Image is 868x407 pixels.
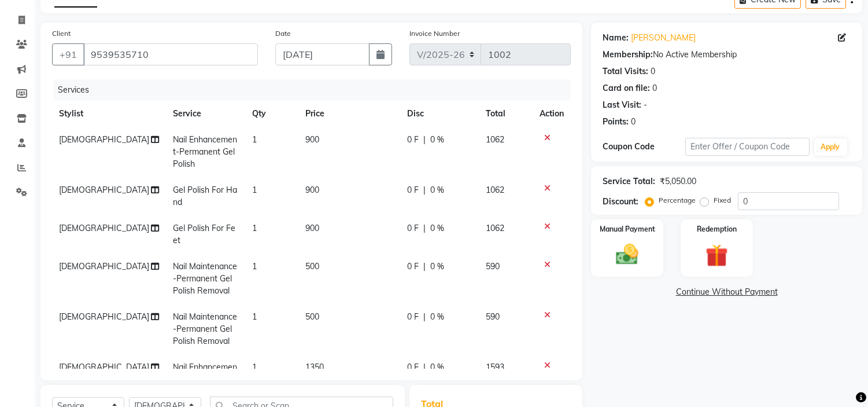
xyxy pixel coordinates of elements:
span: 1 [252,362,257,372]
span: [DEMOGRAPHIC_DATA] [59,134,149,145]
span: 0 F [407,361,419,373]
span: Nail Enhancement-Permanent Gel Polish [173,134,237,169]
span: 1062 [486,185,504,195]
th: Service [166,101,245,127]
span: Nail Maintenance-Permanent Gel Polish Removal [173,311,237,346]
span: [DEMOGRAPHIC_DATA] [59,185,149,195]
th: Total [479,101,533,127]
label: Client [52,28,71,39]
span: 1 [252,261,257,272]
span: 0 F [407,311,419,323]
a: Continue Without Payment [593,286,860,298]
span: 500 [305,261,319,272]
div: 0 [652,82,657,94]
span: 1062 [486,134,504,145]
span: 1 [252,185,257,195]
span: [DEMOGRAPHIC_DATA] [59,261,149,272]
span: Nail Enhancement-Gel Overlays [173,362,237,384]
label: Redemption [697,224,737,234]
label: Manual Payment [600,224,655,234]
input: Enter Offer / Coupon Code [685,138,809,156]
div: No Active Membership [603,49,851,61]
div: ₹5,050.00 [660,175,696,188]
img: _gift.svg [699,241,735,270]
span: 1 [252,311,257,322]
input: Search by Name/Mobile/Email/Code [83,43,258,65]
span: 0 F [407,261,419,273]
th: Price [298,101,401,127]
label: Fixed [714,195,731,206]
span: 0 % [430,311,444,323]
th: Disc [400,101,479,127]
span: | [423,311,426,323]
span: 1 [252,134,257,145]
span: 0 % [430,184,444,196]
th: Stylist [52,101,166,127]
span: 0 % [430,134,444,146]
button: Apply [814,138,847,156]
span: | [423,361,426,373]
div: Coupon Code [603,141,685,153]
div: - [644,99,647,111]
span: | [423,222,426,234]
label: Invoice Number [409,28,460,39]
span: 590 [486,261,500,272]
span: 900 [305,185,319,195]
span: 0 % [430,261,444,273]
span: 1593 [486,362,504,372]
div: Points: [603,116,629,128]
div: 0 [651,65,655,78]
span: [DEMOGRAPHIC_DATA] [59,223,149,233]
span: Gel Polish For Feet [173,223,235,245]
th: Action [533,101,571,127]
a: [PERSON_NAME] [631,32,696,44]
img: _cash.svg [609,241,645,267]
div: Last Visit: [603,99,641,111]
div: Service Total: [603,175,655,188]
div: 0 [631,116,636,128]
span: 900 [305,223,319,233]
div: Name: [603,32,629,44]
span: 900 [305,134,319,145]
span: 500 [305,311,319,322]
span: 0 % [430,222,444,234]
label: Date [275,28,291,39]
span: 1 [252,223,257,233]
span: | [423,184,426,196]
th: Qty [245,101,298,127]
div: Membership: [603,49,653,61]
span: 0 F [407,134,419,146]
span: Gel Polish For Hand [173,185,237,207]
span: Nail Maintenance-Permanent Gel Polish Removal [173,261,237,296]
div: Services [53,79,579,101]
div: Discount: [603,196,638,208]
span: 0 F [407,222,419,234]
button: +91 [52,43,84,65]
span: [DEMOGRAPHIC_DATA] [59,362,149,372]
span: 0 F [407,184,419,196]
div: Total Visits: [603,65,648,78]
span: [DEMOGRAPHIC_DATA] [59,311,149,322]
span: | [423,261,426,273]
span: | [423,134,426,146]
div: Card on file: [603,82,650,94]
span: 1350 [305,362,324,372]
label: Percentage [659,195,696,206]
span: 1062 [486,223,504,233]
span: 0 % [430,361,444,373]
span: 590 [486,311,500,322]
